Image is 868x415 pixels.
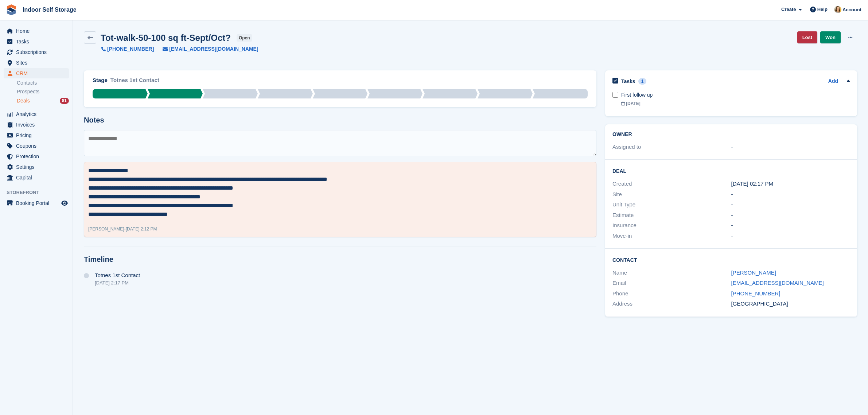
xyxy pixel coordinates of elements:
a: [PHONE_NUMBER] [101,45,154,53]
a: menu [4,151,69,162]
span: Invoices [16,120,60,130]
span: Totnes 1st Contact [95,272,140,278]
a: [PERSON_NAME] [731,269,776,276]
a: menu [4,58,69,68]
div: Phone [612,290,731,298]
span: [DATE] 2:12 PM [126,226,157,232]
img: Emma Higgins [834,6,841,13]
div: Email [612,279,731,287]
div: Totnes 1st Contact [110,76,159,89]
a: Won [820,31,841,43]
a: menu [4,141,69,151]
div: Name [612,269,731,277]
h2: Tot-walk-50-100 sq ft-Sept/Oct? [101,33,231,43]
span: Capital [16,172,60,183]
div: Unit Type [612,201,731,209]
div: - [731,190,850,199]
a: Prospects [17,88,69,96]
h2: Tasks [621,78,635,85]
span: Tasks [16,36,60,47]
a: [EMAIL_ADDRESS][DOMAIN_NAME] [731,280,824,286]
a: First follow up [DATE] [621,88,850,110]
h2: Timeline [84,255,596,264]
span: Account [842,6,861,13]
span: Home [16,26,60,36]
div: Insurance [612,221,731,230]
div: [DATE] [621,100,850,107]
a: menu [4,36,69,47]
a: menu [4,120,69,130]
span: Booking Portal [16,198,60,208]
a: Add [828,77,838,86]
span: [PERSON_NAME] [88,226,124,232]
h2: Owner [612,132,850,137]
div: 1 [638,78,647,85]
a: Preview store [60,199,69,207]
div: [DATE] 2:17 PM [95,280,140,286]
a: Contacts [17,79,69,86]
a: Lost [797,31,817,43]
a: menu [4,172,69,183]
h2: Deal [612,167,850,174]
a: menu [4,68,69,78]
h2: Notes [84,116,596,124]
div: First follow up [621,91,850,99]
div: - [731,143,850,151]
span: Help [817,6,828,13]
span: Deals [17,97,30,104]
span: Prospects [17,88,39,95]
span: Subscriptions [16,47,60,57]
span: open [237,34,252,42]
div: Stage [93,76,108,85]
a: menu [4,47,69,57]
img: stora-icon-8386f47178a22dfd0bd8f6a31ec36ba5ce8667c1dd55bd0f319d3a0aa187defe.svg [6,4,17,15]
div: - [731,232,850,240]
a: menu [4,130,69,140]
div: [GEOGRAPHIC_DATA] [731,300,850,308]
span: Storefront [7,189,73,196]
div: Assigned to [612,143,731,151]
div: Address [612,300,731,308]
a: [EMAIL_ADDRESS][DOMAIN_NAME] [154,45,258,53]
span: Analytics [16,109,60,119]
span: Create [781,6,796,13]
a: menu [4,198,69,208]
span: Settings [16,162,60,172]
span: Sites [16,58,60,68]
span: Coupons [16,141,60,151]
div: [DATE] 02:17 PM [731,180,850,188]
div: Created [612,180,731,188]
span: Pricing [16,130,60,140]
div: - [731,211,850,220]
a: menu [4,162,69,172]
a: menu [4,109,69,119]
div: Site [612,190,731,199]
a: [PHONE_NUMBER] [731,290,781,296]
a: Indoor Self Storage [20,4,79,16]
div: Move-in [612,232,731,240]
a: menu [4,26,69,36]
div: 81 [60,98,69,104]
span: [EMAIL_ADDRESS][DOMAIN_NAME] [169,45,258,53]
div: Estimate [612,211,731,220]
h2: Contact [612,256,850,263]
div: - [731,201,850,209]
span: Protection [16,151,60,162]
span: CRM [16,68,60,78]
span: [PHONE_NUMBER] [107,45,154,53]
a: Deals 81 [17,97,69,105]
div: - [731,221,850,230]
div: - [88,226,157,232]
